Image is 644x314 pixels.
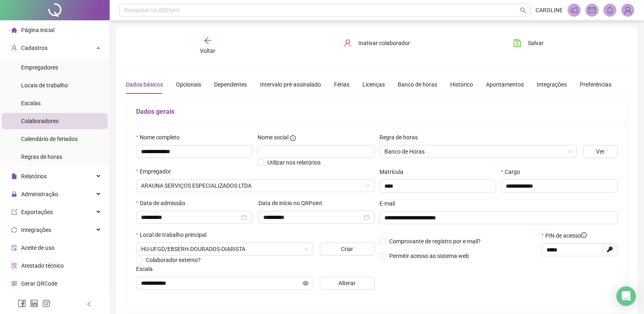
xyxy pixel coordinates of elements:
span: Voltar [200,48,215,54]
div: Apontamentos [486,80,524,89]
span: Exportações [21,209,53,215]
span: Gerar QRCode [21,280,57,287]
div: Open Intercom Messenger [616,286,636,306]
label: Data de admissão [136,199,191,208]
span: Permitir acesso ao sistema web [389,253,469,259]
span: Escalas [21,100,41,106]
button: Alterar [320,277,375,290]
span: save [513,39,521,47]
span: info-circle [581,232,587,238]
span: notification [570,6,578,14]
button: Criar [320,243,375,256]
div: Dependentes [214,80,247,89]
img: 89421 [622,4,634,16]
span: Inativar colaborador [358,39,410,48]
span: export [11,209,17,215]
span: file [11,173,17,179]
span: Salvar [528,39,544,48]
span: info-circle [290,135,296,141]
span: Aceite de uso [21,245,54,251]
span: qrcode [11,281,17,286]
span: PIN de acesso [545,231,587,240]
span: linkedin [30,299,38,308]
span: user-add [11,45,17,51]
span: arrow-left [204,37,212,45]
span: Utilizar nos relatórios [267,159,321,166]
label: Nome completo [136,133,185,142]
div: Licenças [362,80,385,89]
button: Salvar [507,37,550,50]
span: lock [11,191,17,197]
span: Nome social [258,133,288,142]
div: Histórico [450,80,473,89]
span: Relatórios [21,173,47,180]
span: user-delete [344,39,352,47]
span: Empregadores [21,64,58,71]
span: Ver [596,147,605,156]
span: CAROLINE [536,6,563,15]
span: Administração [21,191,58,197]
span: Colaborador externo? [146,257,201,263]
span: Atestado técnico [21,262,64,269]
span: sync [11,227,17,233]
span: bell [606,6,614,14]
div: Intervalo pré-assinalado [260,80,321,89]
div: Preferências [580,80,611,89]
span: mail [588,6,596,14]
label: Regra de horas [379,133,423,142]
button: Inativar colaborador [338,37,416,50]
span: solution [11,263,17,269]
label: Escala [136,264,158,273]
div: Integrações [537,80,567,89]
span: search [520,7,526,13]
label: Local de trabalho principal [136,230,212,239]
span: Colaboradores [21,118,59,124]
span: left [86,301,92,307]
span: Alterar [338,279,356,288]
span: RUA IVO ALVES DA ROCHA, 558 – ALTOS DO INDAIÁ [141,243,308,255]
label: E-mail [379,199,400,208]
h5: Dados gerais [136,107,618,117]
span: Locais de trabalho [21,82,68,89]
label: Data de início no QRPoint [258,199,327,208]
div: Férias [334,80,349,89]
span: audit [11,245,17,251]
label: Cargo [501,167,525,176]
span: instagram [42,299,50,308]
span: facebook [18,299,26,308]
span: Banco de Horas [384,145,572,158]
span: Calendário de feriados [21,136,78,142]
span: eye [303,280,308,286]
label: Empregador [136,167,176,176]
span: Página inicial [21,27,54,33]
div: Dados básicos [126,80,163,89]
button: Ver [583,145,618,158]
label: Matrícula [379,167,409,176]
span: home [11,27,17,33]
span: Integrações [21,227,51,233]
div: Banco de horas [398,80,437,89]
span: Regras de horas [21,154,62,160]
span: ARAUNA SERVIÇOS ESPECIALIZADOS LTDA [141,180,370,192]
div: Opcionais [176,80,201,89]
span: Criar [341,245,353,253]
span: Cadastros [21,45,48,51]
span: Comprovante de registro por e-mail? [389,238,481,245]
